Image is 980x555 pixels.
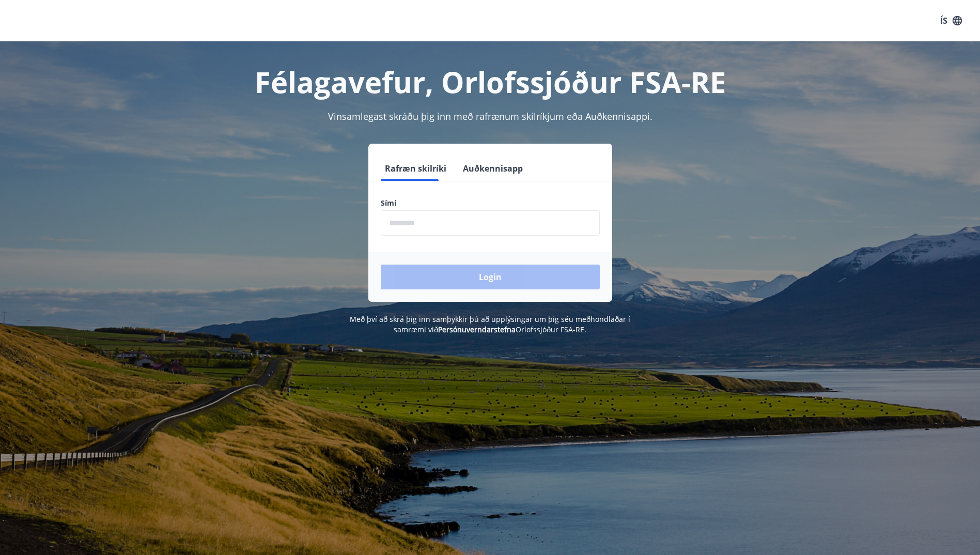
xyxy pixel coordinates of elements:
[935,11,968,30] button: ÍS
[350,314,630,334] span: Með því að skrá þig inn samþykkir þú að upplýsingar um þig séu meðhöndlaðar í samræmi við Orlofss...
[438,325,516,334] a: Persónuverndarstefna
[131,62,850,101] h1: Félagavefur, Orlofssjóður FSA-RE
[328,110,652,122] span: Vinsamlegast skráðu þig inn með rafrænum skilríkjum eða Auðkennisappi.
[459,156,527,181] button: Auðkennisapp
[381,156,450,181] button: Rafræn skilríki
[381,198,600,208] label: Sími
